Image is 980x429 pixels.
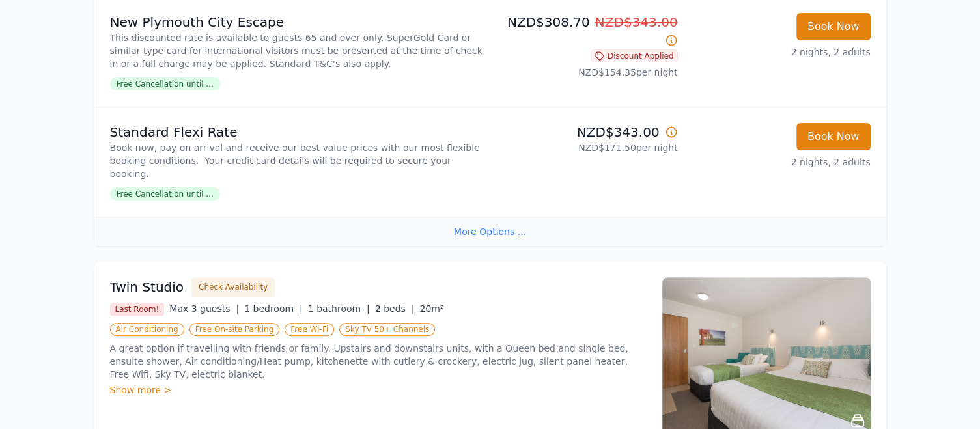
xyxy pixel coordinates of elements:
[110,123,485,141] p: Standard Flexi Rate
[110,141,485,180] p: Book now, pay on arrival and receive our best value prices with our most flexible booking conditi...
[339,323,435,336] span: Sky TV 50+ Channels
[110,323,184,336] span: Air Conditioning
[189,323,280,336] span: Free On-site Parking
[419,303,443,314] span: 20m²
[94,217,886,246] div: More Options ...
[110,77,220,90] span: Free Cancellation until ...
[191,277,275,297] button: Check Availability
[110,187,220,201] span: Free Cancellation until ...
[110,13,485,31] p: New Plymouth City Escape
[796,123,871,150] button: Book Now
[496,141,678,154] p: NZD$171.50 per night
[688,46,871,59] p: 2 nights, 2 adults
[688,156,871,169] p: 2 nights, 2 adults
[110,342,647,381] p: A great option if travelling with friends or family. Upstairs and downstairs units, with a Queen ...
[169,303,239,314] span: Max 3 guests |
[244,303,303,314] span: 1 bedroom |
[110,303,165,316] span: Last Room!
[110,383,647,396] div: Show more >
[308,303,370,314] span: 1 bathroom |
[496,13,678,49] p: NZD$308.70
[496,123,678,141] p: NZD$343.00
[796,13,871,40] button: Book Now
[110,31,485,70] p: This discounted rate is available to guests 65 and over only. SuperGold Card or similar type card...
[591,49,678,62] span: Discount Applied
[595,14,678,30] span: NZD$343.00
[110,278,184,296] h3: Twin Studio
[375,303,415,314] span: 2 beds |
[496,66,678,79] p: NZD$154.35 per night
[285,323,334,336] span: Free Wi-Fi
